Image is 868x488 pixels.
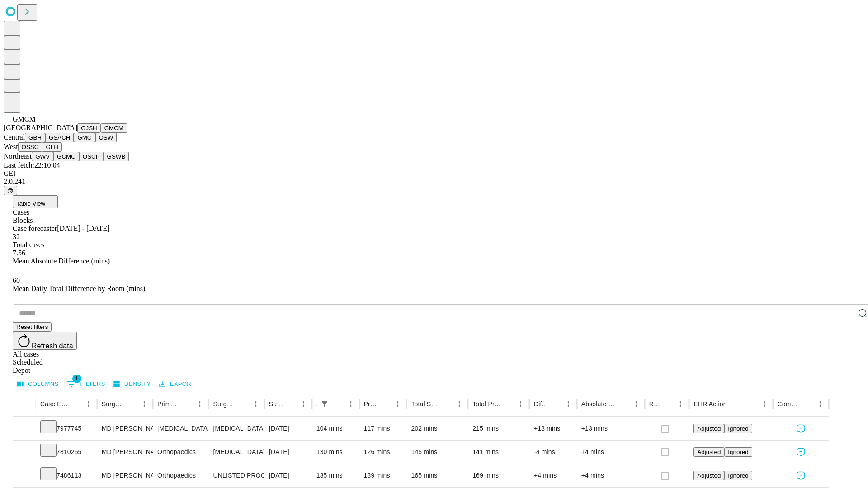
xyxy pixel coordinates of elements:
[40,464,93,487] div: 7486113
[364,417,402,440] div: 117 mins
[332,398,344,410] button: Sort
[13,233,20,240] span: 32
[697,472,721,479] span: Adjusted
[693,471,724,480] button: Adjusted
[13,332,77,350] button: Refresh data
[617,398,630,410] button: Sort
[13,257,110,265] span: Mean Absolute Difference (mins)
[16,324,48,330] span: Reset filters
[32,152,53,161] button: GWV
[95,133,117,142] button: OSW
[181,398,193,410] button: Sort
[213,417,259,440] div: [MEDICAL_DATA]
[284,398,297,410] button: Sort
[392,398,404,410] button: Menu
[472,441,525,464] div: 141 mins
[581,464,640,487] div: +4 mins
[65,377,108,391] button: Show filters
[4,161,60,169] span: Last fetch: 22:10:04
[13,115,36,123] span: GMCM
[562,398,575,410] button: Menu
[102,441,148,464] div: MD [PERSON_NAME] [PERSON_NAME] Md
[661,398,674,410] button: Sort
[697,425,721,432] span: Adjusted
[4,152,32,160] span: Northeast
[250,398,262,410] button: Menu
[157,441,204,464] div: Orthopaedics
[814,398,826,410] button: Menu
[213,400,236,408] div: Surgery Name
[237,398,250,410] button: Sort
[581,441,640,464] div: +4 mins
[724,424,752,433] button: Ignored
[213,441,259,464] div: [MEDICAL_DATA] [MEDICAL_DATA]
[316,417,355,440] div: 104 mins
[53,152,79,161] button: GCMC
[102,400,124,408] div: Surgeon Name
[728,398,741,410] button: Sort
[411,464,463,487] div: 165 mins
[72,374,81,383] span: 1
[4,143,18,150] span: West
[318,398,331,410] button: Show filters
[18,468,31,484] button: Expand
[42,142,61,152] button: GLH
[581,400,616,408] div: Absolute Difference
[104,152,129,161] button: GSWB
[364,441,402,464] div: 126 mins
[79,152,104,161] button: OSCP
[411,441,463,464] div: 145 mins
[4,186,17,195] button: @
[77,123,101,133] button: GJSH
[18,421,31,437] button: Expand
[269,417,307,440] div: [DATE]
[40,400,69,408] div: Case Epic Id
[18,142,42,152] button: OSSC
[269,400,283,408] div: Surgery Date
[379,398,392,410] button: Sort
[4,169,864,178] div: GEI
[472,400,501,408] div: Total Predicted Duration
[697,449,721,455] span: Adjusted
[534,464,572,487] div: +4 mins
[13,241,44,249] span: Total cases
[40,417,93,440] div: 7977745
[693,424,724,433] button: Adjusted
[453,398,466,410] button: Menu
[157,464,204,487] div: Orthopaedics
[15,377,61,391] button: Select columns
[45,133,74,142] button: GSACH
[40,441,93,464] div: 7810255
[534,417,572,440] div: +13 mins
[724,447,752,457] button: Ignored
[82,398,95,410] button: Menu
[318,398,331,410] div: 1 active filter
[440,398,453,410] button: Sort
[4,133,25,141] span: Central
[364,464,402,487] div: 139 mins
[549,398,562,410] button: Sort
[269,441,307,464] div: [DATE]
[13,225,57,232] span: Case forecaster
[297,398,310,410] button: Menu
[630,398,642,410] button: Menu
[316,441,355,464] div: 130 mins
[693,447,724,457] button: Adjusted
[728,449,748,455] span: Ignored
[758,398,771,410] button: Menu
[101,123,127,133] button: GMCM
[7,187,14,194] span: @
[13,195,58,208] button: Table View
[502,398,514,410] button: Sort
[74,133,95,142] button: GMC
[13,322,52,332] button: Reset filters
[411,400,439,408] div: Total Scheduled Duration
[13,285,145,292] span: Mean Daily Total Difference by Room (mins)
[316,400,317,408] div: Scheduled In Room Duration
[364,400,378,408] div: Predicted In Room Duration
[269,464,307,487] div: [DATE]
[4,124,77,131] span: [GEOGRAPHIC_DATA]
[778,400,800,408] div: Comments
[193,398,206,410] button: Menu
[25,133,45,142] button: GBH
